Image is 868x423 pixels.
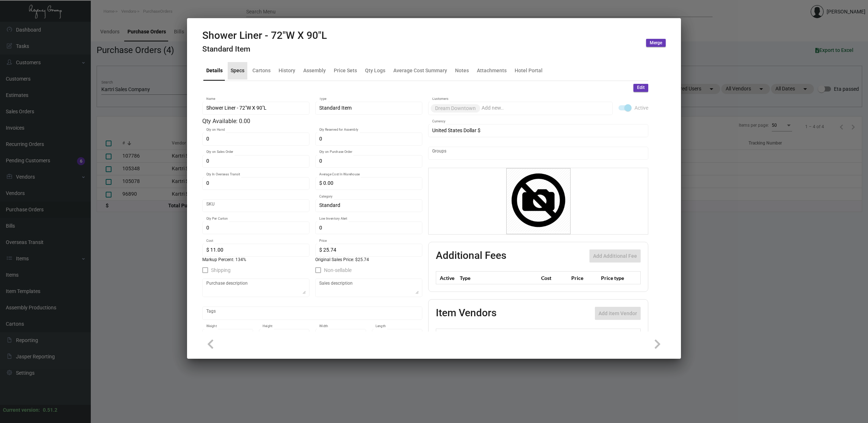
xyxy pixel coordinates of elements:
[206,67,223,74] div: Details
[202,117,422,126] div: Qty Available: 0.00
[569,272,599,284] th: Price
[436,329,467,342] th: Preffered
[467,329,578,342] th: Vendor
[578,329,640,342] th: SKU
[202,45,327,54] h4: Standard Item
[589,249,641,263] button: Add Additional Fee
[43,406,57,414] div: 0.51.2
[515,67,543,74] div: Hotel Portal
[211,266,231,274] span: Shipping
[393,67,447,74] div: Average Cost Summary
[436,307,496,320] h2: Item Vendors
[458,272,539,284] th: Type
[202,29,327,42] h2: Shower Liner - 72"W X 90"L
[599,310,637,316] span: Add item Vendor
[482,105,609,111] input: Add new..
[432,150,645,156] input: Add new..
[599,272,632,284] th: Price type
[334,67,357,74] div: Price Sets
[436,272,458,284] th: Active
[593,253,637,259] span: Add Additional Fee
[595,307,641,320] button: Add item Vendor
[650,40,662,46] span: Merge
[431,104,480,113] mat-chip: Dream Downtown
[365,67,385,74] div: Qty Logs
[455,67,469,74] div: Notes
[436,249,506,263] h2: Additional Fees
[279,67,295,74] div: History
[3,406,40,414] div: Current version:
[231,67,244,74] div: Specs
[252,67,271,74] div: Cartons
[637,85,645,91] span: Edit
[477,67,507,74] div: Attachments
[633,84,648,92] button: Edit
[324,266,352,274] span: Non-sellable
[646,39,666,47] button: Merge
[634,103,648,112] span: Active
[539,272,569,284] th: Cost
[303,67,326,74] div: Assembly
